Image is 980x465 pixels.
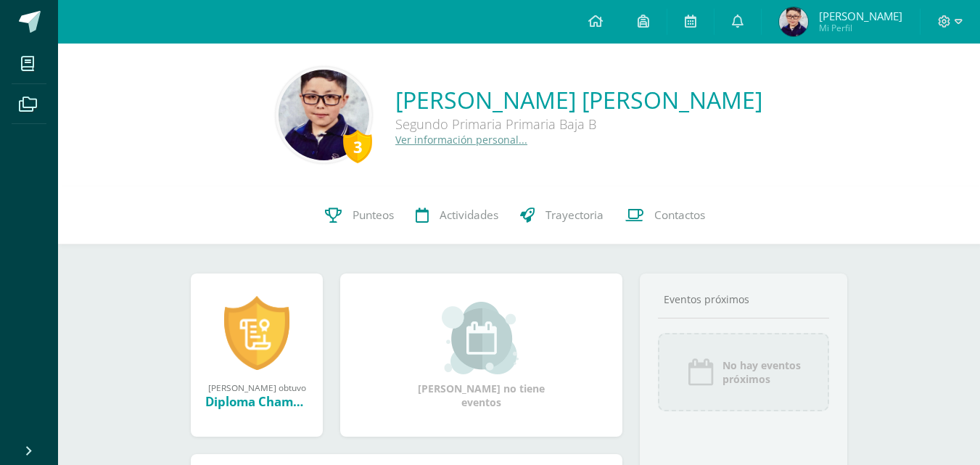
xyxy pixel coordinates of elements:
[509,186,614,244] a: Trayectoria
[442,302,521,374] img: event_small.png
[279,70,369,160] img: 630b46708d3bfbaec99210f34f6e3604.png
[779,7,808,36] img: 0dabd2daab90285735dd41bc3447274b.png
[654,207,705,223] span: Contactos
[819,9,902,23] span: [PERSON_NAME]
[405,186,509,244] a: Actividades
[395,133,527,147] a: Ver información personal...
[440,207,498,223] span: Actividades
[614,186,716,244] a: Contactos
[819,22,902,34] span: Mi Perfil
[658,292,829,306] div: Eventos próximos
[722,358,801,386] span: No hay eventos próximos
[409,302,554,409] div: [PERSON_NAME] no tiene eventos
[314,186,405,244] a: Punteos
[395,115,762,133] div: Segundo Primaria Primaria Baja B
[353,207,394,223] span: Punteos
[395,84,762,115] a: [PERSON_NAME] [PERSON_NAME]
[545,207,604,223] span: Trayectoria
[205,382,308,393] div: [PERSON_NAME] obtuvo
[686,358,715,387] img: event_icon.png
[205,393,308,410] div: Diploma Champagnat
[343,130,372,163] div: 3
